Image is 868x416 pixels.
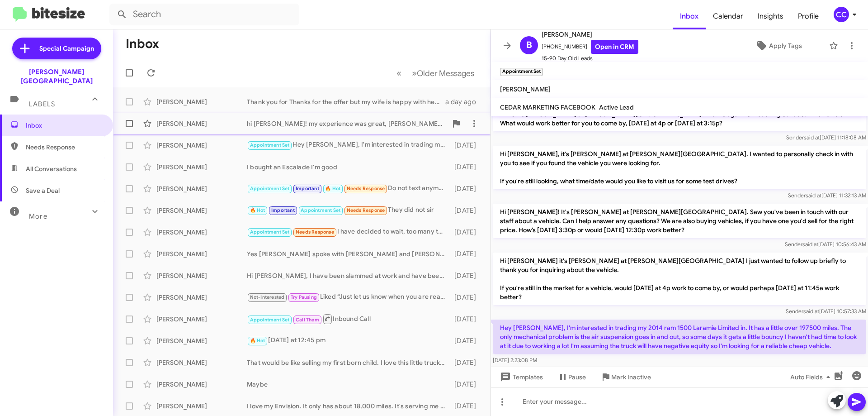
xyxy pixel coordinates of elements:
[325,186,340,191] span: 🔥 Hot
[156,336,247,345] div: [PERSON_NAME]
[247,163,450,172] div: I bought an Escalade I'm good
[788,192,866,199] span: Sender [DATE] 11:32:13 AM
[500,85,551,93] span: [PERSON_NAME]
[786,134,866,141] span: Sender [DATE] 11:18:08 AM
[450,315,483,324] div: [DATE]
[250,338,265,344] span: 🔥 Hot
[591,40,638,54] a: Open in CRM
[450,358,483,367] div: [DATE]
[247,140,450,150] div: Hey [PERSON_NAME], I'm interested in trading my 2014 ram 1500 Laramie Limited in. It has a little...
[29,212,47,220] span: More
[26,164,77,173] span: All Conversations
[271,207,295,213] span: Important
[786,308,866,315] span: Sender [DATE] 10:57:33 AM
[247,227,450,237] div: I have decided to wait, too many things going on right now. Thank you
[491,369,550,385] button: Templates
[156,184,247,193] div: [PERSON_NAME]
[26,143,103,152] span: Needs Response
[732,38,825,54] button: Apply Tags
[156,206,247,215] div: [PERSON_NAME]
[493,204,866,238] p: Hi [PERSON_NAME]! It's [PERSON_NAME] at [PERSON_NAME][GEOGRAPHIC_DATA]. Saw you've been in touch ...
[542,40,638,54] span: [PHONE_NUMBER]
[291,294,317,300] span: Try Pausing
[406,64,480,82] button: Next
[247,292,450,302] div: Liked “Just let us know when you are ready.”
[156,402,247,411] div: [PERSON_NAME]
[156,119,247,128] div: [PERSON_NAME]
[611,369,651,385] span: Mark Inactive
[156,293,247,302] div: [PERSON_NAME]
[250,186,290,191] span: Appointment Set
[156,141,247,150] div: [PERSON_NAME]
[803,308,819,315] span: said at
[791,3,826,29] a: Profile
[599,103,634,111] span: Active Lead
[542,54,638,63] span: 15-90 Day Old Leads
[391,64,407,82] button: Previous
[296,229,334,235] span: Needs Response
[247,358,450,367] div: That would be like selling my first born child. I love this little truck. It should last me until...
[500,103,595,111] span: CEDAR MARKETING FACEBOOK
[568,369,586,385] span: Pause
[301,207,340,213] span: Appointment Set
[247,402,450,411] div: I love my Envision. It only has about 18,000 miles. It's serving me well, and I'm going to keep i...
[247,313,450,325] div: Inbound Call
[29,100,55,108] span: Labels
[392,64,480,82] nav: Page navigation example
[450,141,483,150] div: [DATE]
[250,142,290,148] span: Appointment Set
[750,3,791,29] a: Insights
[783,369,841,385] button: Auto Fields
[493,146,866,189] p: Hi [PERSON_NAME], it's [PERSON_NAME] at [PERSON_NAME][GEOGRAPHIC_DATA]. I wanted to personally ch...
[450,380,483,389] div: [DATE]
[412,67,417,79] span: »
[806,192,821,199] span: said at
[347,186,385,191] span: Needs Response
[834,7,849,22] div: CC
[450,271,483,280] div: [DATE]
[450,206,483,215] div: [DATE]
[445,97,483,106] div: a day ago
[769,38,802,54] span: Apply Tags
[250,229,290,235] span: Appointment Set
[526,38,532,53] span: B
[156,271,247,280] div: [PERSON_NAME]
[156,358,247,367] div: [PERSON_NAME]
[417,68,474,78] span: Older Messages
[250,207,265,213] span: 🔥 Hot
[785,241,866,248] span: Sender [DATE] 10:56:43 AM
[542,29,638,40] span: [PERSON_NAME]
[790,369,834,385] span: Auto Fields
[450,163,483,172] div: [DATE]
[12,38,101,59] a: Special Campaign
[296,186,319,191] span: Important
[450,402,483,411] div: [DATE]
[247,249,450,258] div: Yes [PERSON_NAME] spoke with [PERSON_NAME] and [PERSON_NAME] about the truck, but we were still o...
[450,184,483,193] div: [DATE]
[26,186,60,195] span: Save a Deal
[493,320,866,354] p: Hey [PERSON_NAME], I'm interested in trading my 2014 ram 1500 Laramie Limited in. It has a little...
[804,134,820,141] span: said at
[296,317,319,323] span: Call Them
[450,249,483,258] div: [DATE]
[500,68,543,76] small: Appointment Set
[126,37,159,51] h1: Inbox
[156,249,247,258] div: [PERSON_NAME]
[396,67,401,79] span: «
[247,183,450,194] div: Do not text anymore I no longer have a car
[156,380,247,389] div: [PERSON_NAME]
[156,228,247,237] div: [PERSON_NAME]
[247,271,450,280] div: Hi [PERSON_NAME], I have been slammed at work and have been busy....but I will reach out to [PERS...
[347,207,385,213] span: Needs Response
[156,163,247,172] div: [PERSON_NAME]
[826,7,858,22] button: CC
[673,3,706,29] a: Inbox
[450,228,483,237] div: [DATE]
[26,121,103,130] span: Inbox
[39,44,94,53] span: Special Campaign
[156,97,247,106] div: [PERSON_NAME]
[493,106,866,131] p: Hi Bo it's [PERSON_NAME] at [PERSON_NAME][GEOGRAPHIC_DATA]. Thanks again for reaching out about t...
